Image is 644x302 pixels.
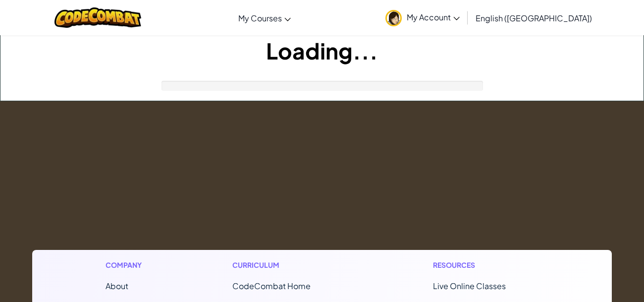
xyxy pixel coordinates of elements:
[385,10,402,26] img: avatar
[407,12,460,22] span: My Account
[233,4,296,31] a: My Courses
[471,4,597,31] a: English ([GEOGRAPHIC_DATA])
[433,281,506,291] a: Live Online Classes
[0,35,644,66] h1: Loading...
[106,281,128,291] a: About
[238,13,282,23] span: My Courses
[54,7,141,28] img: CodeCombat logo
[380,2,465,33] a: My Account
[433,260,538,270] h1: Resources
[232,260,352,270] h1: Curriculum
[476,13,592,23] span: English ([GEOGRAPHIC_DATA])
[232,281,311,291] span: CodeCombat Home
[106,260,152,270] h1: Company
